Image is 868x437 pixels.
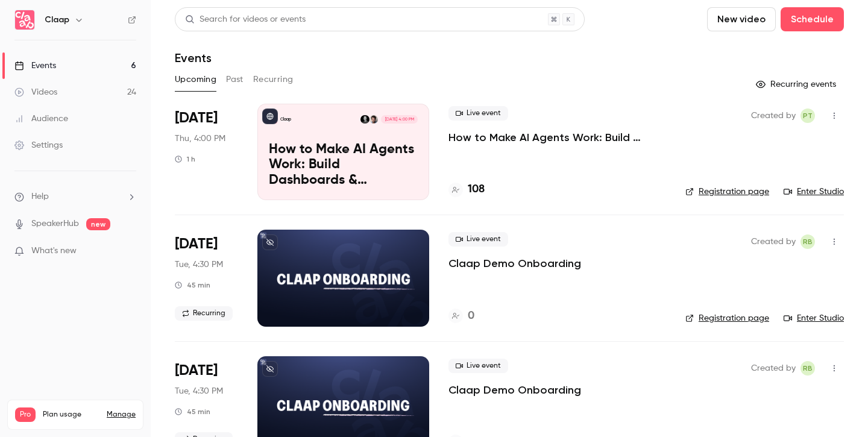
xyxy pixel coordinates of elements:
span: [DATE] 4:00 PM [381,115,417,124]
a: Registration page [685,312,769,324]
iframe: Noticeable Trigger [122,246,136,257]
h4: 0 [468,308,474,324]
button: Recurring [253,70,294,89]
div: 45 min [175,407,210,417]
a: How to Make AI Agents Work: Build Dashboards & Automations with Claap MCP [448,130,666,145]
span: [DATE] [175,108,218,128]
button: Schedule [781,7,844,31]
span: Created by [751,234,796,249]
h6: Claap [45,14,69,26]
span: PT [803,108,813,123]
div: Sep 11 Thu, 4:00 PM (Europe/Lisbon) [175,104,238,200]
a: Claap Demo Onboarding [448,383,581,397]
span: Plan usage [43,410,99,420]
span: What's new [31,245,77,257]
a: Registration page [685,186,769,198]
a: Enter Studio [784,186,844,198]
a: Enter Studio [784,312,844,324]
span: Pierre Touzeau [800,108,815,123]
div: Settings [14,139,63,151]
h1: Events [175,51,212,65]
span: new [86,218,110,230]
span: Help [31,190,49,203]
button: Past [226,70,244,89]
p: Claap [280,116,291,122]
div: Search for videos or events [185,13,306,26]
div: 1 h [175,154,195,164]
span: Thu, 4:00 PM [175,133,225,145]
a: 108 [448,181,485,198]
span: Live event [448,232,508,247]
img: Claap [15,10,34,30]
span: Robin Bonduelle [800,361,815,376]
span: Live event [448,359,508,373]
a: 0 [448,308,474,324]
span: Tue, 4:30 PM [175,259,223,271]
span: Tue, 4:30 PM [175,385,223,397]
div: Audience [14,113,68,125]
p: How to Make AI Agents Work: Build Dashboards & Automations with Claap MCP [269,142,418,189]
span: RB [803,234,813,249]
span: Pro [15,407,36,422]
div: Videos [14,86,57,98]
a: How to Make AI Agents Work: Build Dashboards & Automations with Claap MCPClaapPierre TouzeauRobin... [257,104,429,200]
div: Events [14,60,56,72]
button: New video [707,7,776,31]
h4: 108 [468,181,485,198]
div: 45 min [175,280,210,290]
a: SpeakerHub [31,218,79,230]
button: Recurring events [750,75,844,94]
span: [DATE] [175,234,218,254]
img: Robin Bonduelle [360,115,369,124]
span: [DATE] [175,361,218,380]
span: Robin Bonduelle [800,234,815,249]
a: Claap Demo Onboarding [448,256,581,271]
span: Created by [751,108,796,123]
span: Live event [448,106,508,121]
img: Pierre Touzeau [370,115,378,124]
span: RB [803,361,813,376]
span: Created by [751,361,796,376]
button: Upcoming [175,70,216,89]
a: Manage [107,410,136,420]
div: Sep 16 Tue, 5:30 PM (Europe/Paris) [175,230,238,326]
span: Recurring [175,306,233,321]
li: help-dropdown-opener [14,190,136,203]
